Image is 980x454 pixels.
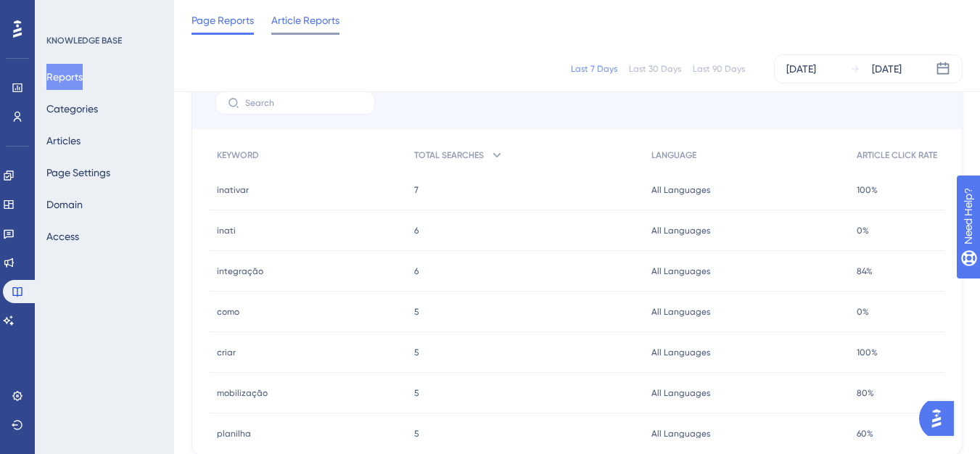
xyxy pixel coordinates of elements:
span: Page Reports [192,12,254,29]
span: criar [217,347,236,358]
button: Domain [46,191,83,218]
div: [DATE] [872,60,902,78]
span: All Languages [651,225,710,236]
span: TOTAL SEARCHES [414,149,484,161]
span: 6 [414,265,419,277]
span: All Languages [651,265,710,277]
span: Need Help? [34,4,91,21]
span: integração [217,265,263,277]
span: mobilização [217,387,268,399]
span: All Languages [651,428,710,439]
span: 6 [414,225,419,236]
span: All Languages [651,306,710,318]
span: como [217,306,239,318]
span: LANGUAGE [651,149,696,161]
button: Articles [46,128,81,154]
input: Search [245,98,363,108]
span: 100% [857,347,878,358]
span: 60% [857,428,873,439]
span: 7 [414,184,419,196]
span: 0% [857,306,869,318]
span: Article Reports [271,12,339,29]
div: [DATE] [786,60,816,78]
div: Last 7 Days [571,63,617,75]
span: 5 [414,428,419,439]
span: All Languages [651,387,710,399]
button: Access [46,223,79,249]
span: 80% [857,387,874,399]
span: inativar [217,184,249,196]
span: 5 [414,387,419,399]
span: planilha [217,428,251,439]
span: All Languages [651,184,710,196]
button: Categories [46,96,98,122]
iframe: UserGuiding AI Assistant Launcher [919,397,963,440]
div: Last 30 Days [629,63,681,75]
span: 84% [857,265,873,277]
span: All Languages [651,347,710,358]
span: inati [217,225,236,236]
span: KEYWORD [217,149,259,161]
span: 0% [857,225,869,236]
span: 5 [414,306,419,318]
div: Last 90 Days [693,63,745,75]
div: KNOWLEDGE BASE [46,35,122,46]
button: Page Settings [46,160,110,186]
span: 5 [414,347,419,358]
button: Reports [46,64,83,90]
span: ARTICLE CLICK RATE [857,149,937,161]
span: 100% [857,184,878,196]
